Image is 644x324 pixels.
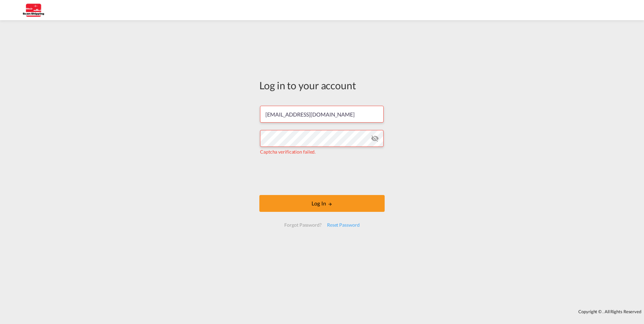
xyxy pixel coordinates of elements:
[271,162,373,188] iframe: reCAPTCHA
[10,3,56,18] img: 123b615026f311ee80dabbd30bc9e10f.jpg
[282,219,324,231] div: Forgot Password?
[259,195,385,212] button: LOGIN
[260,106,384,123] input: Enter email/phone number
[259,78,385,92] div: Log in to your account
[260,149,316,155] span: Captcha verification failed.
[371,134,379,142] md-icon: icon-eye-off
[324,219,362,231] div: Reset Password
